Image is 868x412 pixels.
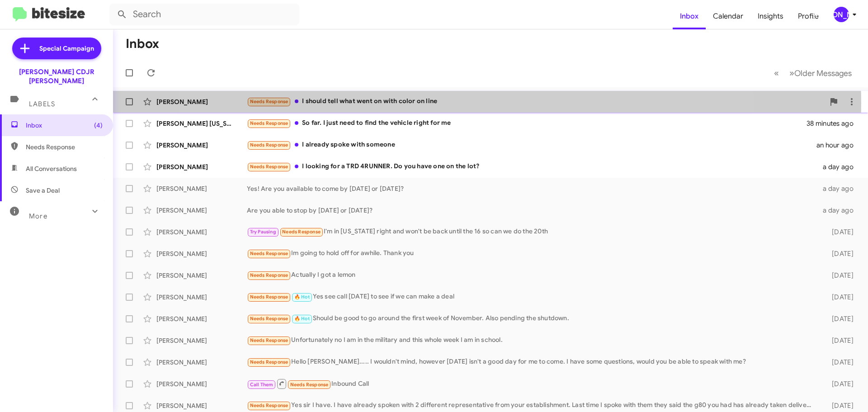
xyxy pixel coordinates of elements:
div: Yes! Are you available to come by [DATE] or [DATE]? [247,184,817,193]
div: [PERSON_NAME] [156,336,247,345]
span: Inbox [26,121,103,130]
span: Special Campaign [39,44,94,53]
span: » [789,67,794,79]
h1: Inbox [126,37,159,51]
span: Needs Response [250,294,288,300]
div: [DATE] [817,401,861,410]
div: [PERSON_NAME] [156,184,247,193]
div: Yes see call [DATE] to see if we can make a deal [247,292,817,302]
div: [DATE] [817,293,861,302]
div: [PERSON_NAME] [156,97,247,106]
div: I already spoke with someone [247,140,816,150]
div: a day ago [817,162,861,171]
div: [PERSON_NAME] [156,162,247,171]
span: Needs Response [290,382,329,388]
div: Inbound Call [247,378,817,389]
span: Needs Response [282,229,321,235]
span: More [29,212,47,220]
nav: Page navigation example [769,64,857,82]
span: Save a Deal [26,186,60,195]
span: Needs Response [250,272,288,278]
div: [PERSON_NAME] [156,293,247,302]
div: [PERSON_NAME] [156,358,247,367]
span: Needs Response [250,251,288,256]
a: Profile [791,3,826,29]
div: Hello [PERSON_NAME]..... I wouldn't mind, however [DATE] isn't a good day for me to come. I have ... [247,357,817,367]
div: 38 minutes ago [807,119,861,128]
button: Next [784,64,857,82]
span: Needs Response [250,99,288,104]
span: Call Them [250,382,274,388]
div: So far. I just need to find the vehicle right for me [247,118,807,128]
div: [DATE] [817,379,861,388]
a: Calendar [706,3,750,29]
div: Im going to hold off for awhile. Thank you [247,248,817,259]
div: [PERSON_NAME] [156,401,247,410]
span: Needs Response [250,316,288,322]
div: [DATE] [817,336,861,345]
div: Should be good to go around the first week of November. Also pending the shutdown. [247,313,817,324]
div: [PERSON_NAME] [156,206,247,215]
div: a day ago [817,184,861,193]
div: I'm in [US_STATE] right and won't be back until the 16 so can we do the 20th [247,227,817,237]
span: « [774,67,779,79]
div: I looking for a TRD 4RUNNER. Do you have one on the lot? [247,161,817,172]
span: Needs Response [250,164,288,170]
span: Older Messages [794,68,852,78]
button: [PERSON_NAME] [826,7,858,22]
button: Previous [769,64,784,82]
span: (4) [94,121,103,130]
div: [DATE] [817,249,861,258]
span: Needs Response [250,142,288,148]
div: [DATE] [817,271,861,280]
div: [PERSON_NAME] [156,314,247,323]
span: 🔥 Hot [294,316,310,322]
div: Are you able to stop by [DATE] or [DATE]? [247,206,817,215]
div: [DATE] [817,227,861,237]
a: Insights [750,3,791,29]
input: Search [109,4,299,25]
span: Needs Response [250,120,288,126]
div: Actually I got a lemon [247,270,817,280]
span: Needs Response [250,359,288,365]
div: [PERSON_NAME] [156,141,247,150]
div: [DATE] [817,314,861,323]
a: Inbox [673,3,706,29]
div: Yes sir I have. I have already spoken with 2 different representative from your establishment. La... [247,400,817,411]
span: Needs Response [250,337,288,343]
div: [PERSON_NAME] [156,271,247,280]
span: All Conversations [26,164,77,173]
div: [PERSON_NAME] [156,379,247,388]
span: Needs Response [26,142,103,152]
div: [PERSON_NAME] [156,249,247,258]
div: a day ago [817,206,861,215]
div: [PERSON_NAME] [US_STATE] [156,119,247,128]
span: 🔥 Hot [294,294,310,300]
div: [PERSON_NAME] [834,7,849,22]
div: [PERSON_NAME] [156,227,247,237]
span: Needs Response [250,403,288,408]
div: Unfortunately no I am in the military and this whole week I am in school. [247,335,817,346]
div: [DATE] [817,358,861,367]
div: an hour ago [816,141,861,150]
a: Special Campaign [12,38,101,59]
div: I should tell what went on with color on line [247,96,825,107]
span: Try Pausing [250,229,276,235]
span: Labels [29,100,55,108]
